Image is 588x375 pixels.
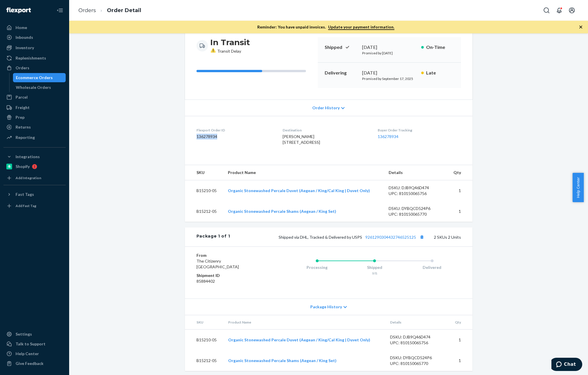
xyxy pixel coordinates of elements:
[3,43,66,52] a: Inventory
[553,5,565,16] button: Open notifications
[185,315,224,330] th: SKU
[449,315,472,330] th: Qty
[16,164,30,169] div: Shopify
[16,25,27,30] div: Home
[185,165,224,180] th: SKU
[283,128,368,133] dt: Destination
[16,124,31,130] div: Returns
[196,252,265,258] dt: From
[325,70,358,76] p: Delivering
[325,44,358,51] p: Shipped
[362,51,417,56] p: Promised by [DATE]
[447,165,472,180] th: Qty
[16,45,34,51] div: Inventory
[362,70,417,76] div: [DATE]
[16,135,35,140] div: Reporting
[378,128,461,133] dt: Buyer Order Tracking
[449,350,472,371] td: 1
[312,105,340,111] span: Order History
[3,152,66,161] button: Integrations
[230,233,461,241] div: 2 SKUs 2 Units
[16,55,46,61] div: Replenishments
[378,134,398,139] a: 136278934
[196,273,265,278] dt: Shipment ID
[3,349,66,358] a: Help Center
[16,85,51,90] div: Wholesale Orders
[310,304,342,310] span: Package History
[3,113,66,122] a: Prep
[210,49,241,53] span: Transit Delay
[365,235,416,240] a: 9261290304432746525125
[54,5,66,16] button: Close Navigation
[74,2,146,19] ol: breadcrumbs
[16,65,29,71] div: Orders
[3,190,66,199] button: Fast Tags
[3,33,66,42] a: Inbounds
[13,73,66,82] a: Ecommerce Orders
[196,278,265,284] dd: 85884402
[185,330,224,351] td: B15210-05
[362,76,417,81] p: Promised by September 17, 2025
[426,44,454,51] p: On-Time
[390,334,444,340] div: DSKU: DJB9Q46D474
[283,134,320,145] span: [PERSON_NAME] [STREET_ADDRESS]
[185,201,224,222] td: B15212-05
[16,175,41,180] div: Add Integration
[16,203,36,208] div: Add Fast Tag
[3,173,66,183] a: Add Integration
[223,165,384,180] th: Product Name
[196,134,273,139] dd: 136278934
[362,44,417,51] div: [DATE]
[385,315,449,330] th: Details
[224,315,385,330] th: Product Name
[403,265,461,270] div: Delivered
[210,37,250,47] h3: In Transit
[3,359,66,368] button: Give Feedback
[279,235,426,240] span: Shipped via DHL, Tracked & Delivered by USPS
[389,191,443,196] div: UPC: 810150065756
[328,24,394,30] a: Update your payment information.
[16,35,33,40] div: Inbounds
[16,331,32,337] div: Settings
[572,173,584,202] button: Help Center
[288,265,346,270] div: Processing
[78,7,96,14] a: Orders
[346,271,403,276] div: 9/8
[3,53,66,63] a: Replenishments
[389,211,443,217] div: UPC: 810150065770
[16,114,24,120] div: Prep
[3,23,66,32] a: Home
[6,7,31,13] img: Flexport logo
[541,5,552,16] button: Open Search Box
[3,339,66,349] button: Talk to Support
[390,355,444,361] div: DSKU: DYBQCD524P6
[228,188,370,193] a: Organic Stonewashed Percale Duvet (Aegean / King/Cal King | Duvet Only)
[3,63,66,72] a: Orders
[16,192,34,197] div: Fast Tags
[13,83,66,92] a: Wholesale Orders
[3,162,66,171] a: Shopify
[449,330,472,351] td: 1
[185,180,224,201] td: B15210-05
[196,128,273,133] dt: Flexport Order ID
[390,361,444,366] div: UPC: 810150065770
[185,350,224,371] td: B15212-05
[196,233,230,241] div: Package 1 of 1
[384,165,447,180] th: Details
[257,24,394,30] p: Reminder: You have unpaid invoices.
[228,209,336,214] a: Organic Stonewashed Percale Shams (Aegean / King Set)
[346,265,403,270] div: Shipped
[107,7,141,14] a: Order Detail
[196,259,239,269] span: The Citizenry [GEOGRAPHIC_DATA]
[3,201,66,211] a: Add Fast Tag
[551,358,582,372] iframe: Opens a widget where you can chat to one of our agents
[3,123,66,132] a: Returns
[447,201,472,222] td: 1
[16,154,40,160] div: Integrations
[16,341,46,347] div: Talk to Support
[418,233,426,241] button: Copy tracking number
[426,70,454,76] p: Late
[447,180,472,201] td: 1
[3,103,66,112] a: Freight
